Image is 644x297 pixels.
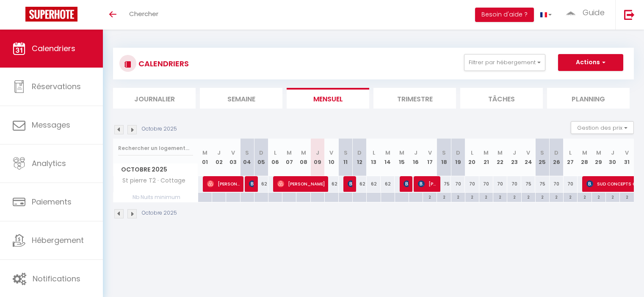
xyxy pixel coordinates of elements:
th: 19 [451,139,465,176]
span: [PERSON_NAME] [418,176,437,192]
th: 06 [268,139,282,176]
div: 2 [578,193,591,201]
span: [PERSON_NAME] [277,176,325,192]
abbr: V [329,149,333,157]
th: 24 [521,139,535,176]
abbr: J [217,149,221,157]
th: 25 [535,139,549,176]
span: Chercher [129,9,158,18]
div: 2 [522,193,535,201]
span: [PERSON_NAME] [404,176,408,192]
abbr: M [385,149,390,157]
div: 70 [550,176,564,192]
abbr: D [554,149,558,157]
abbr: V [625,149,629,157]
th: 30 [605,139,619,176]
th: 03 [226,139,240,176]
th: 02 [212,139,226,176]
th: 13 [367,139,381,176]
th: 27 [564,139,578,176]
div: 70 [493,176,507,192]
span: Notifications [33,273,80,284]
th: 20 [465,139,479,176]
li: Tâches [460,88,543,109]
div: 75 [535,176,549,192]
th: 04 [240,139,254,176]
div: 62 [254,176,268,192]
p: Octobre 2025 [142,125,177,133]
div: 2 [592,193,605,201]
th: 07 [282,139,296,176]
abbr: L [569,149,572,157]
abbr: D [259,149,263,157]
div: 2 [507,193,521,201]
abbr: S [344,149,348,157]
div: 2 [465,193,479,201]
input: Rechercher un logement... [118,141,193,156]
div: 2 [606,193,619,201]
button: Actions [558,54,623,71]
button: Besoin d'aide ? [475,8,534,22]
abbr: M [498,149,503,157]
div: 2 [620,193,634,201]
th: 22 [493,139,507,176]
th: 18 [437,139,451,176]
div: 2 [536,193,549,201]
th: 08 [296,139,310,176]
li: Trimestre [373,88,456,109]
div: 2 [564,193,577,201]
span: [PERSON_NAME] [348,176,352,192]
abbr: S [540,149,544,157]
img: Super Booking [25,7,77,22]
span: Paiements [32,196,72,207]
abbr: V [526,149,530,157]
span: Calendriers [32,43,75,54]
abbr: J [316,149,319,157]
abbr: D [456,149,460,157]
th: 01 [198,139,212,176]
abbr: M [287,149,292,157]
div: 70 [451,176,465,192]
div: 2 [423,193,437,201]
span: Hébergement [32,235,84,245]
div: 70 [465,176,479,192]
th: 09 [310,139,324,176]
div: 2 [451,193,465,201]
abbr: L [471,149,473,157]
span: Nb Nuits minimum [113,193,198,202]
abbr: J [414,149,417,157]
div: 2 [479,193,493,201]
span: Analytics [32,158,66,169]
th: 29 [591,139,605,176]
span: Guide [583,7,605,18]
abbr: L [274,149,276,157]
h3: CALENDRIERS [136,54,189,73]
th: 21 [479,139,493,176]
abbr: S [442,149,446,157]
th: 11 [339,139,353,176]
div: 62 [353,176,367,192]
span: St pierre T2 · Cottage [115,176,188,185]
th: 17 [423,139,437,176]
button: Filtrer par hébergement [464,54,545,71]
span: [PERSON_NAME] [207,176,240,192]
th: 16 [409,139,423,176]
abbr: M [202,149,207,157]
abbr: V [428,149,432,157]
li: Journalier [113,88,196,109]
th: 10 [324,139,338,176]
div: 70 [479,176,493,192]
div: 2 [550,193,563,201]
abbr: M [582,149,587,157]
abbr: V [231,149,235,157]
div: 75 [437,176,451,192]
abbr: J [611,149,614,157]
div: 70 [564,176,578,192]
abbr: M [484,149,489,157]
th: 31 [620,139,634,176]
abbr: M [399,149,404,157]
li: Planning [547,88,630,109]
div: 2 [493,193,507,201]
div: 62 [367,176,381,192]
th: 15 [395,139,409,176]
